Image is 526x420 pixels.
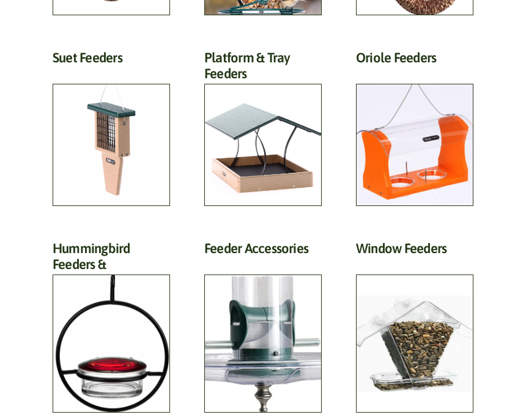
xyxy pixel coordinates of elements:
[356,50,473,206] a: Visit product category Oriole Feeders
[356,50,473,72] h2: Oriole Feeders
[53,240,170,295] h2: Hummingbird Feeders & Accessories
[356,240,473,263] h2: Window Feeders
[204,50,322,206] a: Visit product category Platform & Tray Feeders
[204,50,322,89] h2: Platform & Tray Feeders
[356,240,473,413] a: Visit product category Window Feeders
[204,240,322,413] a: Visit product category Feeder Accessories
[53,240,170,413] a: Visit product category Hummingbird Feeders & Accessories
[53,50,170,206] a: Visit product category Suet Feeders
[204,240,322,263] h2: Feeder Accessories
[53,50,170,72] h2: Suet Feeders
